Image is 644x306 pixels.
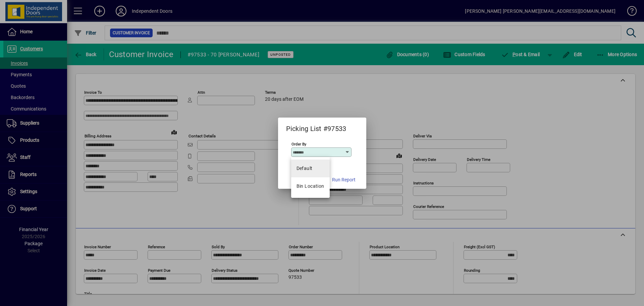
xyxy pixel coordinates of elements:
span: Run Report [332,176,356,183]
mat-label: Order By [291,141,306,146]
mat-option: Bin Location [291,177,330,195]
button: Run Report [329,174,358,186]
div: Bin Location [297,183,324,190]
h2: Picking List #97533 [278,118,355,134]
span: Default [297,165,313,172]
